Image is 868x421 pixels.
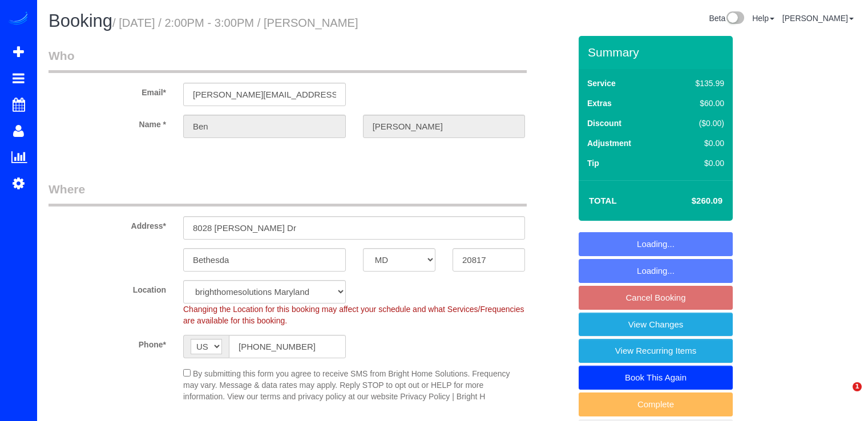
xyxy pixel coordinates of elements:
[587,137,631,149] label: Adjustment
[49,47,527,73] legend: Who
[40,115,175,130] label: Name *
[40,216,175,232] label: Address*
[579,339,733,363] a: View Recurring Items
[853,382,862,391] span: 1
[671,98,724,109] div: $60.00
[587,78,616,89] label: Service
[49,11,112,31] span: Booking
[589,196,617,205] strong: Total
[579,313,733,337] a: View Changes
[453,248,525,272] input: Zip Code*
[587,98,612,109] label: Extras
[183,369,510,401] span: By submitting this form you agree to receive SMS from Bright Home Solutions. Frequency may vary. ...
[671,78,724,89] div: $135.99
[40,335,175,350] label: Phone*
[183,83,346,106] input: Email*
[40,280,175,295] label: Location
[671,118,724,129] div: ($0.00)
[183,115,346,138] input: First Name*
[671,137,724,149] div: $0.00
[7,11,30,27] img: Automaid Logo
[579,366,733,390] a: Book This Again
[112,17,358,29] small: / [DATE] / 2:00PM - 3:00PM / [PERSON_NAME]
[671,157,724,169] div: $0.00
[725,11,744,26] img: New interface
[183,305,524,325] span: Changing the Location for this booking may affect your schedule and what Services/Frequencies are...
[709,14,744,23] a: Beta
[752,14,774,23] a: Help
[363,115,526,138] input: Last Name*
[183,248,346,272] input: City*
[40,83,175,98] label: Email*
[587,157,599,169] label: Tip
[782,14,854,23] a: [PERSON_NAME]
[829,382,857,410] iframe: Intercom live chat
[587,118,621,129] label: Discount
[229,335,346,358] input: Phone*
[588,46,727,59] h3: Summary
[49,181,527,207] legend: Where
[657,196,722,206] h4: $260.09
